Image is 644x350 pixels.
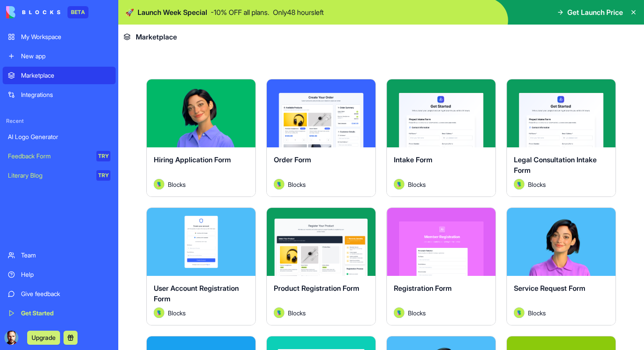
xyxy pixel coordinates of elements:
[154,307,164,318] img: Avatar
[138,7,207,18] span: Launch Week Special
[21,289,110,298] div: Give feedback
[3,167,116,184] a: Literary BlogTRY
[21,52,110,61] div: New app
[8,152,90,161] div: Feedback Form
[514,179,524,189] img: Avatar
[288,308,306,318] span: Blocks
[21,251,110,260] div: Team
[274,284,359,293] span: Product Registration Form
[8,171,90,180] div: Literary Blog
[154,155,231,164] span: Hiring Application Form
[67,6,88,18] div: BETA
[266,79,376,197] a: Order FormAvatarBlocks
[3,67,116,84] a: Marketplace
[274,307,284,318] img: Avatar
[27,331,60,345] button: Upgrade
[386,207,496,325] a: Registration FormAvatarBlocks
[154,179,164,189] img: Avatar
[506,79,616,197] a: Legal Consultation Intake FormAvatarBlocks
[21,309,110,318] div: Get Started
[3,28,116,46] a: My Workspace
[528,180,546,189] span: Blocks
[125,7,134,18] span: 🚀
[3,86,116,104] a: Integrations
[3,128,116,146] a: AI Logo Generator
[3,118,116,125] span: Recent
[8,132,110,141] div: AI Logo Generator
[266,207,376,325] a: Product Registration FormAvatarBlocks
[3,246,116,264] a: Team
[211,7,269,18] p: - 10 % OFF all plans.
[4,331,18,345] img: ACg8ocLTCzYA_zw80QN5LYxHxYmMqBSeWyZSma9YUQEOZwIHnZ_YH_8=s96-c
[21,32,110,41] div: My Workspace
[386,79,496,197] a: Intake FormAvatarBlocks
[3,147,116,165] a: Feedback FormTRY
[136,32,177,42] span: Marketplace
[96,170,110,181] div: TRY
[21,71,110,80] div: Marketplace
[96,151,110,161] div: TRY
[3,285,116,303] a: Give feedback
[288,180,306,189] span: Blocks
[3,266,116,283] a: Help
[394,284,452,293] span: Registration Form
[528,308,546,318] span: Blocks
[506,207,616,325] a: Service Request FormAvatarBlocks
[514,155,597,175] span: Legal Consultation Intake Form
[274,179,284,189] img: Avatar
[408,180,426,189] span: Blocks
[168,180,186,189] span: Blocks
[514,284,585,293] span: Service Request Form
[21,90,110,99] div: Integrations
[27,333,60,342] a: Upgrade
[394,155,432,164] span: Intake Form
[3,304,116,322] a: Get Started
[6,6,60,18] img: logo
[6,6,88,18] a: BETA
[514,307,524,318] img: Avatar
[408,308,426,318] span: Blocks
[21,270,110,279] div: Help
[168,308,186,318] span: Blocks
[274,155,311,164] span: Order Form
[394,179,404,189] img: Avatar
[154,284,239,303] span: User Account Registration Form
[394,307,404,318] img: Avatar
[146,207,256,325] a: User Account Registration FormAvatarBlocks
[567,7,623,18] span: Get Launch Price
[3,47,116,65] a: New app
[273,7,324,18] p: Only 48 hours left
[146,79,256,197] a: Hiring Application FormAvatarBlocks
